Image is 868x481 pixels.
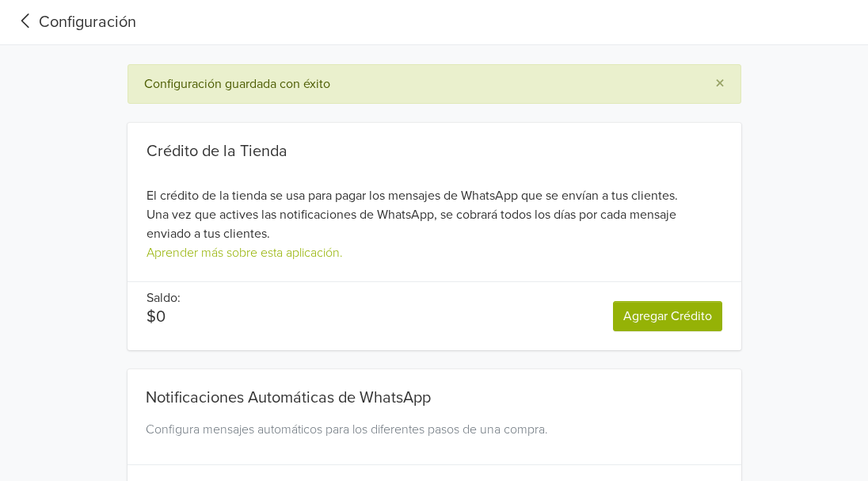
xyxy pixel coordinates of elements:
a: Aprender más sobre esta aplicación. [147,245,343,261]
div: Configuración guardada con éxito [144,74,690,94]
div: El crédito de la tienda se usa para pagar los mensajes de WhatsApp que se envían a tus clientes. ... [128,142,741,262]
p: Saldo: [147,288,181,307]
p: $0 [147,307,181,326]
div: Notificaciones Automáticas de WhatsApp [139,369,729,414]
div: Configura mensajes automáticos para los diferentes pasos de una compra. [139,420,729,458]
a: Agregar Crédito [613,301,722,331]
div: Crédito de la Tienda [147,142,722,161]
span: × [715,72,725,95]
a: Configuración [13,10,136,34]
